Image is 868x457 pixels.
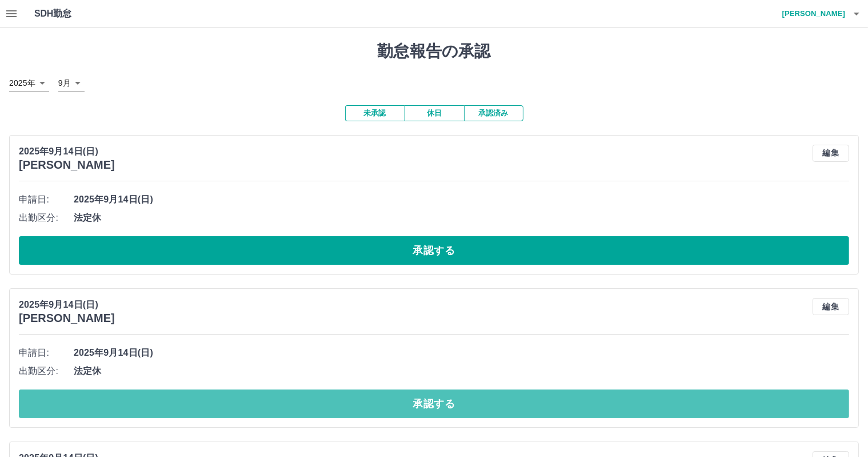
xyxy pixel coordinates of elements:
[74,193,849,206] span: 2025年9月14日(日)
[19,298,115,312] p: 2025年9月14日(日)
[813,298,849,315] button: 編集
[813,145,849,162] button: 編集
[74,211,849,225] span: 法定休
[464,105,523,121] button: 承認済み
[9,75,49,92] div: 2025年
[345,105,405,121] button: 未承認
[19,390,849,418] button: 承認する
[19,364,74,378] span: 出勤区分:
[19,158,115,172] h3: [PERSON_NAME]
[58,75,85,92] div: 9月
[74,346,849,360] span: 2025年9月14日(日)
[405,105,464,121] button: 休日
[19,346,74,360] span: 申請日:
[19,211,74,225] span: 出勤区分:
[19,236,849,265] button: 承認する
[19,193,74,206] span: 申請日:
[9,42,859,61] h1: 勤怠報告の承認
[19,312,115,325] h3: [PERSON_NAME]
[74,364,849,378] span: 法定休
[19,145,115,158] p: 2025年9月14日(日)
